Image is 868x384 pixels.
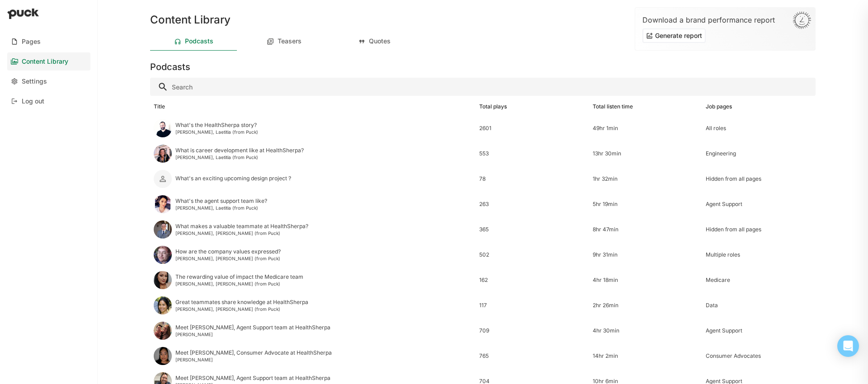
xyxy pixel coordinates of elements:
a: Pages [7,33,90,51]
div: 765 [479,353,585,359]
div: Podcasts [185,37,213,45]
div: 2601 [479,125,585,131]
div: Hidden from all pages [706,176,812,182]
div: Consumer Advocates [706,353,812,359]
div: [PERSON_NAME], [PERSON_NAME] (from Puck) [175,230,308,236]
button: Generate report [642,28,706,43]
div: Open Intercom Messenger [837,335,859,357]
div: All roles [706,125,812,131]
div: What makes a valuable teammate at HealthSherpa? [175,223,308,229]
div: Medicare [706,277,812,283]
div: Multiple roles [706,252,812,258]
div: 4hr 30min [593,328,699,334]
div: Great teammates share knowledge at HealthSherpa [175,299,308,305]
div: [PERSON_NAME], Laetitia (from Puck) [175,155,304,160]
div: Meet [PERSON_NAME], Consumer Advocate at HealthSherpa [175,350,332,356]
div: Data [706,302,812,309]
div: 709 [479,328,585,334]
div: 1hr 32min [593,176,699,182]
div: 9hr 31min [593,252,699,258]
div: The rewarding value of impact the Medicare team [175,274,303,280]
div: Total listen time [593,103,633,110]
a: Settings [7,72,90,90]
div: Agent Support [706,201,812,207]
div: 263 [479,201,585,207]
div: [PERSON_NAME], [PERSON_NAME] (from Puck) [175,256,281,261]
div: What's the agent support team like? [175,198,267,204]
div: 502 [479,252,585,258]
div: Total plays [479,103,507,110]
div: Job pages [706,103,732,110]
h3: Podcasts [150,61,190,72]
div: What's the HealthSherpa story? [175,122,258,128]
div: 13hr 30min [593,150,699,157]
div: [PERSON_NAME], [PERSON_NAME] (from Puck) [175,306,308,312]
div: Meet [PERSON_NAME], Agent Support team at HealthSherpa [175,375,330,381]
div: 4hr 18min [593,277,699,283]
div: 162 [479,277,585,283]
div: Teasers [278,37,302,45]
div: Content Library [22,58,68,66]
div: Pages [22,38,41,46]
input: Search [150,78,816,96]
div: 8hr 47min [593,226,699,233]
div: How are the company values expressed? [175,248,281,255]
div: 5hr 19min [593,201,699,207]
a: Content Library [7,52,90,70]
div: Engineering [706,150,812,157]
div: Log out [22,98,44,105]
img: Sun-D3Rjj4Si.svg [793,11,811,29]
div: [PERSON_NAME], Laetitia (from Puck) [175,129,258,135]
div: 117 [479,302,585,309]
div: What is career development like at HealthSherpa? [175,147,304,154]
div: 2hr 26min [593,302,699,309]
h1: Content Library [150,14,231,25]
div: 553 [479,150,585,157]
div: [PERSON_NAME] [175,332,330,337]
div: Settings [22,78,47,85]
div: Quotes [369,37,391,45]
div: 14hr 2min [593,353,699,359]
div: [PERSON_NAME] [175,357,332,362]
div: [PERSON_NAME], Laetitia (from Puck) [175,205,267,211]
div: Agent Support [706,328,812,334]
div: 365 [479,226,585,233]
div: [PERSON_NAME], [PERSON_NAME] (from Puck) [175,281,303,286]
div: Hidden from all pages [706,226,812,233]
div: 78 [479,176,585,182]
div: Meet [PERSON_NAME], Agent Support team at HealthSherpa [175,324,330,331]
div: What's an exciting upcoming design project ? [175,175,291,182]
div: Download a brand performance report [642,15,808,25]
div: Title [154,103,165,110]
div: 49hr 1min [593,125,699,131]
